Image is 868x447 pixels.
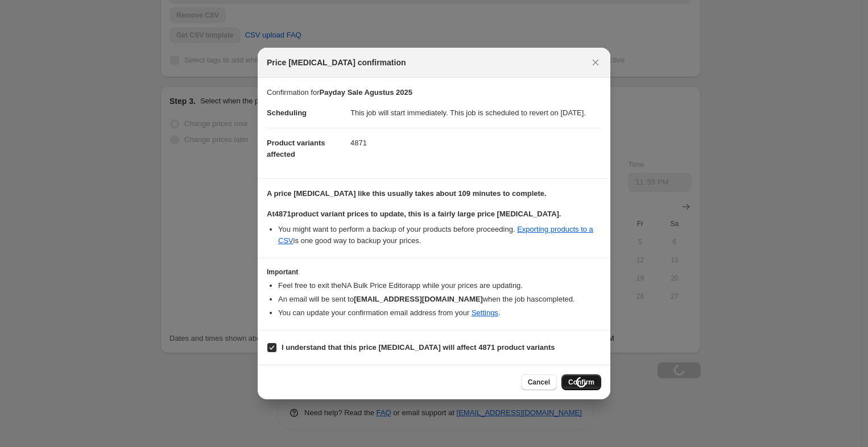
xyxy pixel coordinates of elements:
span: Scheduling [267,108,307,117]
b: Payday Sale Agustus 2025 [319,88,412,97]
a: Exporting products to a CSV [278,225,593,245]
li: You might want to perform a backup of your products before proceeding. is one good way to backup ... [278,224,601,247]
li: An email will be sent to when the job has completed . [278,294,601,305]
button: Close [588,55,604,70]
a: Settings [472,308,498,317]
li: Feel free to exit the NA Bulk Price Editor app while your prices are updating. [278,280,601,291]
span: Price [MEDICAL_DATA] confirmation [267,57,406,68]
p: Confirmation for [267,87,601,98]
button: Cancel [521,374,557,390]
b: A price [MEDICAL_DATA] like this usually takes about 109 minutes to complete. [267,189,547,198]
b: At 4871 product variant prices to update, this is a fairly large price [MEDICAL_DATA]. [267,210,561,218]
span: Product variants affected [267,139,325,158]
h3: Important [267,268,601,277]
span: Cancel [528,378,550,387]
b: I understand that this price [MEDICAL_DATA] will affect 4871 product variants [282,343,555,352]
li: You can update your confirmation email address from your . [278,307,601,319]
b: [EMAIL_ADDRESS][DOMAIN_NAME] [354,295,483,303]
dd: This job will start immediately. This job is scheduled to revert on [DATE]. [350,98,601,128]
dd: 4871 [350,128,601,158]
